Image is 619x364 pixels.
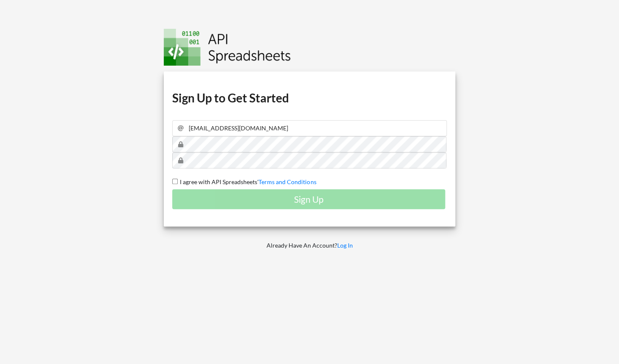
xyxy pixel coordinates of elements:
[164,29,291,66] img: Logo.png
[158,241,461,250] p: Already Have An Account?
[178,178,259,185] span: I agree with API Spreadsheets'
[172,90,447,105] h1: Sign Up to Get Started
[259,178,316,185] a: Terms and Conditions
[337,242,353,249] a: Log In
[172,120,447,136] input: Email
